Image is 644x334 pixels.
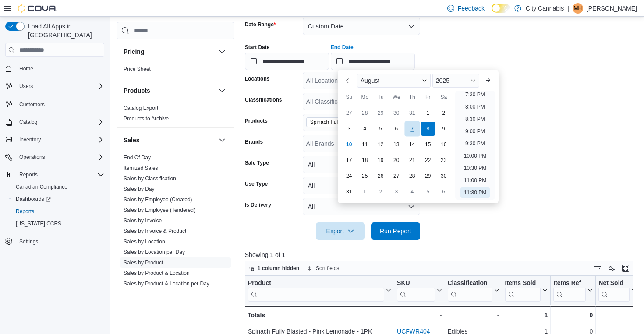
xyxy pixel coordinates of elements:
[117,103,234,127] div: Products
[19,119,37,126] span: Catalog
[437,122,451,136] div: day-9
[389,122,403,136] div: day-6
[124,165,158,171] a: Itemized Sales
[248,279,391,302] button: Product
[316,222,365,240] button: Export
[16,236,42,247] a: Settings
[405,137,419,151] div: day-14
[9,193,108,205] a: Dashboards
[124,155,151,161] a: End Of Day
[124,197,192,203] a: Sales by Employee (Created)
[526,3,564,14] p: City Cannabis
[342,137,356,151] div: day-10
[245,44,270,51] label: Start Date
[374,169,388,183] div: day-26
[245,21,276,28] label: Date Range
[587,3,637,14] p: [PERSON_NAME]
[19,65,33,72] span: Home
[505,310,548,320] div: 1
[303,198,420,215] button: All
[321,222,360,240] span: Export
[460,151,490,161] li: 10:00 PM
[492,4,510,13] input: Dark Mode
[124,280,209,287] span: Sales by Product & Location per Day
[16,183,67,190] span: Canadian Compliance
[553,279,586,302] div: Items Ref
[248,279,384,302] div: Product
[124,281,209,287] a: Sales by Product & Location per Day
[124,259,163,266] span: Sales by Product
[124,115,169,122] span: Products to Archive
[2,116,108,128] button: Catalog
[361,77,380,84] span: August
[389,185,403,199] div: day-3
[12,194,104,204] span: Dashboards
[462,126,488,137] li: 9:00 PM
[124,47,144,56] h3: Pricing
[16,208,34,215] span: Reports
[306,117,389,127] span: Spinach Fully Blasted - Pink Lemonade - 1PK
[124,270,190,276] a: Sales by Product & Location
[124,228,186,235] span: Sales by Invoice & Product
[389,90,403,104] div: We
[341,74,355,88] button: Previous Month
[25,22,104,39] span: Load All Apps in [GEOGRAPHIC_DATA]
[16,169,104,180] span: Reports
[124,136,140,144] h3: Sales
[2,134,108,146] button: Inventory
[16,152,104,162] span: Operations
[358,90,372,104] div: Mo
[342,153,356,167] div: day-17
[358,106,372,120] div: day-28
[245,96,282,103] label: Classifications
[598,279,630,302] div: Net Sold
[421,122,435,136] div: day-8
[574,3,582,14] span: MH
[598,310,637,320] div: 1
[258,265,299,272] span: 1 column hidden
[358,153,372,167] div: day-18
[342,106,356,120] div: day-27
[357,74,431,88] div: Button. Open the month selector. August is currently selected.
[16,134,104,145] span: Inventory
[16,236,104,247] span: Settings
[432,74,479,88] div: Button. Open the year selector. 2025 is currently selected.
[2,169,108,181] button: Reports
[342,122,356,136] div: day-3
[16,152,49,162] button: Operations
[303,18,420,35] button: Custom Date
[374,122,388,136] div: day-5
[405,106,419,120] div: day-31
[16,196,51,203] span: Dashboards
[331,44,354,51] label: End Date
[16,99,48,110] a: Customers
[303,156,420,173] button: All
[374,185,388,199] div: day-2
[245,75,270,82] label: Locations
[421,90,435,104] div: Fr
[592,263,603,274] button: Keyboard shortcuts
[16,98,104,109] span: Customers
[124,260,163,266] a: Sales by Product
[505,279,548,302] button: Items Sold
[455,91,495,200] ul: Time
[9,181,108,193] button: Canadian Compliance
[19,238,38,245] span: Settings
[310,118,379,127] span: Spinach Fully Blasted - Pink Lemonade - 1PK
[374,137,388,151] div: day-12
[462,89,488,100] li: 7:30 PM
[458,4,485,13] span: Feedback
[303,177,420,194] button: All
[245,250,637,259] p: Showing 1 of 1
[124,239,165,245] a: Sales by Location
[389,137,403,151] div: day-13
[389,169,403,183] div: day-27
[12,206,38,217] a: Reports
[421,185,435,199] div: day-5
[405,90,419,104] div: Th
[12,182,71,192] a: Canadian Compliance
[481,74,495,88] button: Next month
[124,86,150,95] h3: Products
[405,169,419,183] div: day-28
[2,235,108,248] button: Settings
